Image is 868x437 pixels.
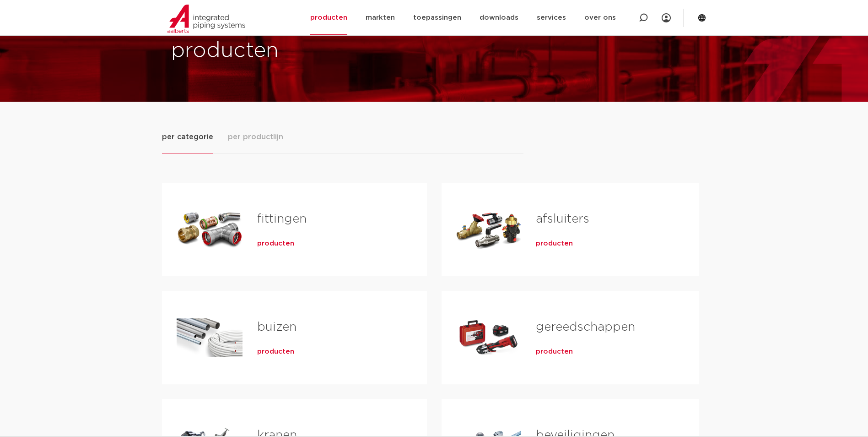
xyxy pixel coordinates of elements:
[228,131,283,142] span: per productlijn
[257,213,307,225] a: fittingen
[536,213,589,225] a: afsluiters
[536,347,573,356] a: producten
[162,131,213,142] span: per categorie
[536,239,573,248] a: producten
[257,347,294,356] a: producten
[257,239,294,248] a: producten
[257,321,297,333] a: buizen
[171,36,430,66] h1: producten
[536,321,635,333] a: gereedschappen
